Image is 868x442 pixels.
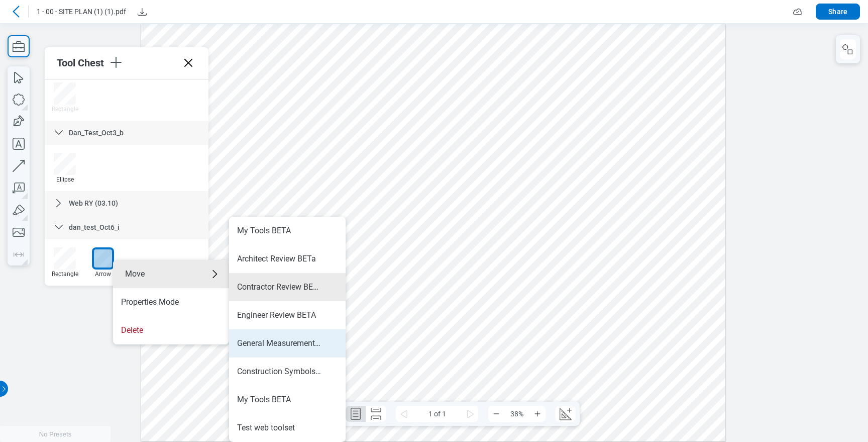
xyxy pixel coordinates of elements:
[237,253,316,264] div: Architect Review BETa
[50,176,80,183] div: Ellipse
[488,406,504,422] button: Zoom Out
[57,57,108,69] div: Tool Chest
[113,316,229,344] li: Delete
[50,271,80,278] div: Rectangle
[113,288,229,316] li: Properties Mode
[237,422,295,433] div: Test web toolset
[504,406,529,422] span: 38%
[113,260,229,344] ul: Menu
[237,366,321,377] div: Construction Symbols BETA
[412,406,462,422] span: 1 of 1
[366,406,386,422] button: Continuous Page Layout
[37,7,126,17] span: 1 - 00 - SITE PLAN (1) (1).pdf
[346,406,366,422] button: Single Page Layout
[69,129,124,137] span: Dan_Test_Oct3_b
[113,260,229,288] div: Move
[45,121,208,145] div: Dan_Test_Oct3_b
[229,217,346,442] ul: Move
[556,406,576,422] button: Create Scale
[69,199,118,207] span: Web RY (03.10)
[88,271,118,278] div: Arrow
[237,394,291,405] div: My Tools BETA
[816,4,860,20] button: Share
[237,310,316,321] div: Engineer Review BETA
[50,106,80,113] div: Rectangle
[45,215,208,239] div: dan_test_Oct6_i
[529,406,546,422] button: Zoom In
[237,225,291,236] div: My Tools BETA
[69,223,120,231] span: dan_test_Oct6_i
[134,4,150,20] button: Download
[237,282,321,293] div: Contractor Review BETA
[237,338,321,349] div: General Measurements BETA
[45,191,208,215] div: Web RY (03.10)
